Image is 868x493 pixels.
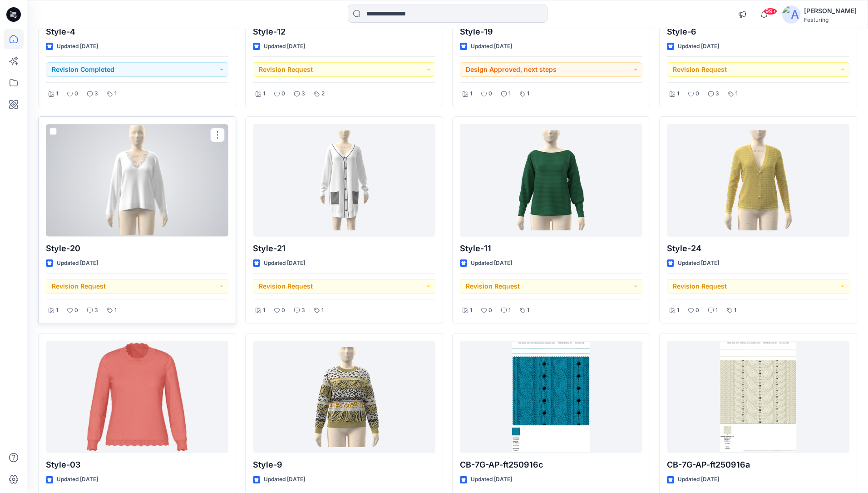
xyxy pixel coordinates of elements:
p: 0 [281,306,285,315]
p: 1 [508,89,511,99]
p: Style-03 [46,458,228,471]
p: 1 [527,89,529,99]
img: avatar [782,5,800,24]
a: Style-11 [460,124,642,237]
p: 1 [263,89,265,99]
p: 0 [488,89,492,99]
p: 2 [321,89,325,99]
p: 0 [74,89,78,99]
p: 1 [321,306,324,315]
a: Style-24 [667,124,849,237]
p: 3 [301,306,305,315]
p: 0 [695,306,699,315]
p: Updated [DATE] [264,259,305,268]
p: Style-6 [667,25,849,38]
p: 1 [114,306,117,315]
p: Style-4 [46,25,228,38]
p: Style-21 [253,242,435,255]
p: 1 [263,306,265,315]
p: 1 [114,89,117,99]
p: 0 [281,89,285,99]
p: Style-19 [460,25,642,38]
p: 0 [74,306,78,315]
a: Style-20 [46,124,228,237]
p: 1 [56,89,58,99]
p: 1 [508,306,511,315]
p: 0 [695,89,699,99]
p: Updated [DATE] [471,42,512,51]
div: [PERSON_NAME] [804,5,857,16]
p: 1 [677,306,679,315]
a: CB-7G-AP-ft250916a [667,341,849,453]
p: CB-7G-AP-ft250916a [667,458,849,471]
p: Updated [DATE] [57,259,98,268]
p: Updated [DATE] [57,475,98,484]
p: CB-7G-AP-ft250916c [460,458,642,471]
p: Style-20 [46,242,228,255]
p: Style-12 [253,25,435,38]
p: 1 [735,89,738,99]
a: Style-9 [253,341,435,453]
a: CB-7G-AP-ft250916c [460,341,642,453]
span: 99+ [764,8,777,15]
a: Style-21 [253,124,435,237]
p: 1 [677,89,679,99]
a: Style-03 [46,341,228,453]
p: 1 [715,306,718,315]
p: Style-9 [253,458,435,471]
p: 1 [527,306,529,315]
p: Updated [DATE] [471,475,512,484]
p: 3 [94,89,98,99]
p: Style-11 [460,242,642,255]
p: 3 [301,89,305,99]
p: Updated [DATE] [678,475,719,484]
p: 3 [715,89,719,99]
p: 1 [734,306,736,315]
div: Featuring [804,16,857,23]
p: Updated [DATE] [57,42,98,51]
p: 3 [94,306,98,315]
p: Style-24 [667,242,849,255]
p: 1 [470,89,472,99]
p: Updated [DATE] [678,42,719,51]
p: Updated [DATE] [678,259,719,268]
p: 1 [56,306,58,315]
p: Updated [DATE] [471,259,512,268]
p: 1 [470,306,472,315]
p: Updated [DATE] [264,42,305,51]
p: Updated [DATE] [264,475,305,484]
p: 0 [488,306,492,315]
